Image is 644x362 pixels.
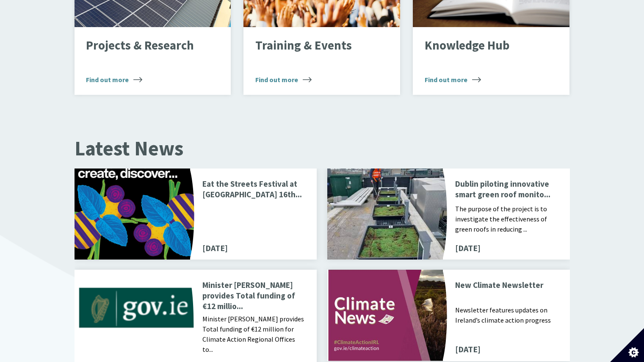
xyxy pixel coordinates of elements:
span: Find out more [425,75,481,85]
span: Find out more [255,75,312,85]
span: [DATE] [202,242,228,254]
a: New Climate Newsletter Newsletter features updates on Ireland’s climate action progress [DATE] [327,270,570,361]
p: Training & Events [255,39,376,53]
button: Set cookie preferences [610,328,644,362]
h2: Latest News [75,137,570,160]
a: Eat the Streets Festival at [GEOGRAPHIC_DATA] 16th... [DATE] [75,169,317,260]
p: Projects & Research [86,39,206,53]
p: Newsletter features updates on Ireland’s climate action progress [455,305,559,336]
p: Eat the Streets Festival at [GEOGRAPHIC_DATA] 16th... [202,179,307,202]
p: Minister [PERSON_NAME] provides Total funding of €12 million for Climate Action Regional Offices ... [202,314,307,354]
p: The purpose of the project is to investigate the effectiveness of green roofs in reducing ... [455,204,559,235]
p: Minister [PERSON_NAME] provides Total funding of €12 millio... [202,280,307,312]
span: [DATE] [455,242,481,254]
p: New Climate Newsletter [455,280,559,303]
span: [DATE] [455,343,481,356]
p: Knowledge Hub [425,39,545,53]
span: Find out more [86,75,142,85]
a: Dublin piloting innovative smart green roof monito... The purpose of the project is to investigat... [327,169,570,260]
p: Dublin piloting innovative smart green roof monito... [455,179,559,202]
